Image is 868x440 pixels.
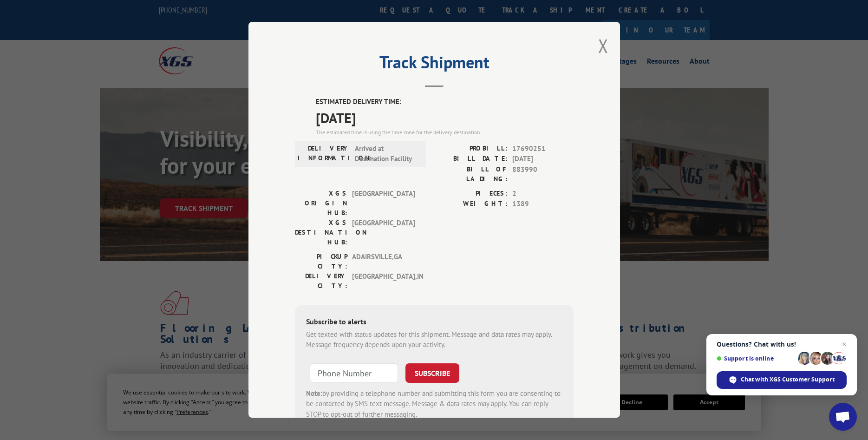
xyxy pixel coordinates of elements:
[717,371,847,389] div: Chat with XGS Customer Support
[405,363,459,383] button: SUBSCRIBE
[352,271,415,291] span: [GEOGRAPHIC_DATA] , IN
[434,144,508,154] label: PROBILL:
[512,154,574,164] span: [DATE]
[295,189,347,218] label: XGS ORIGIN HUB:
[512,144,574,154] span: 17690251
[512,199,574,210] span: 1389
[306,329,562,350] div: Get texted with status updates for this shipment. Message and data rates may apply. Message frequ...
[352,252,415,271] span: ADAIRSVILLE , GA
[316,128,574,137] div: The estimated time is using the time zone for the delivery destination.
[295,271,347,291] label: DELIVERY CITY:
[306,389,322,398] strong: Note:
[295,218,347,247] label: XGS DESTINATION HUB:
[598,33,608,58] button: Close modal
[717,355,795,362] span: Support is online
[306,388,562,420] div: by providing a telephone number and submitting this form you are consenting to be contacted by SM...
[434,189,508,199] label: PIECES:
[295,252,347,271] label: PICKUP CITY:
[741,375,835,384] span: Chat with XGS Customer Support
[512,189,574,199] span: 2
[306,316,562,329] div: Subscribe to alerts
[355,144,418,164] span: Arrived at Destination Facility
[298,144,350,164] label: DELIVERY INFORMATION:
[434,164,508,184] label: BILL OF LADING:
[829,403,857,431] div: Open chat
[434,154,508,164] label: BILL DATE:
[434,199,508,210] label: WEIGHT:
[512,164,574,184] span: 883990
[316,107,574,128] span: [DATE]
[352,218,415,247] span: [GEOGRAPHIC_DATA]
[316,97,574,107] label: ESTIMATED DELIVERY TIME:
[839,339,850,350] span: Close chat
[295,56,574,73] h2: Track Shipment
[352,189,415,218] span: [GEOGRAPHIC_DATA]
[717,341,847,348] span: Questions? Chat with us!
[310,363,398,383] input: Phone Number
